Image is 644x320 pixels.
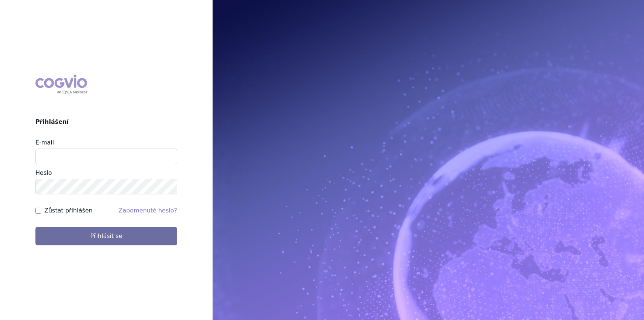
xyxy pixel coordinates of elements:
[35,169,52,176] label: Heslo
[44,206,93,215] label: Zůstat přihlášen
[35,75,87,94] div: COGVIO
[35,118,177,126] h2: Přihlášení
[35,139,54,146] label: E-mail
[35,227,177,245] button: Přihlásit se
[118,207,177,214] a: Zapomenuté heslo?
